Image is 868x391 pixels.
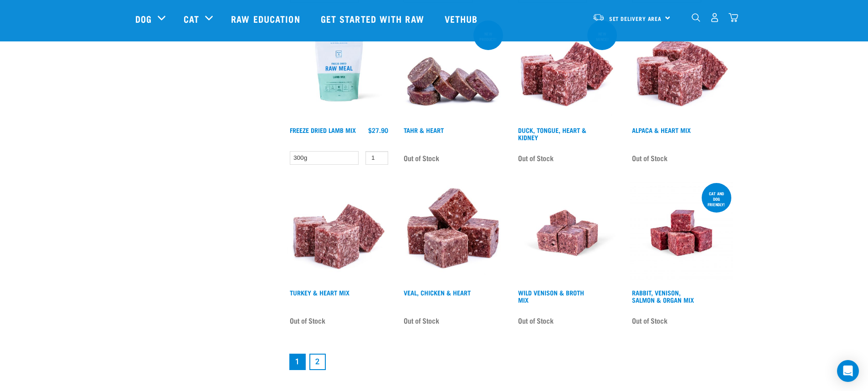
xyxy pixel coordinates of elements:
a: Cat [184,12,199,25]
a: Rabbit, Venison, Salmon & Organ Mix [632,291,694,301]
img: home-icon@2x.png [729,13,738,22]
a: Turkey & Heart Mix [290,291,349,294]
img: RE Product Shoot 2023 Nov8677 [288,19,391,122]
a: Tahr & Heart [404,128,444,132]
a: Vethub [436,0,489,37]
span: Out of Stock [404,151,439,165]
img: home-icon-1@2x.png [692,13,700,22]
a: Duck, Tongue, Heart & Kidney [518,128,586,139]
a: Page 1 [289,354,306,370]
span: Out of Stock [632,314,668,327]
a: Alpaca & Heart Mix [632,128,691,132]
span: Out of Stock [632,151,668,165]
span: Set Delivery Area [609,17,662,20]
span: Out of Stock [518,314,554,327]
img: 1124 Lamb Chicken Heart Mix 01 [516,19,619,122]
nav: pagination [288,352,733,372]
a: Veal, Chicken & Heart [404,291,471,294]
div: Cat and dog friendly! [702,187,731,211]
img: van-moving.png [592,13,605,21]
img: Possum Chicken Heart Mix 01 [630,19,733,122]
div: Open Intercom Messenger [837,360,859,382]
img: Vension and heart [516,181,619,284]
img: 1093 Wallaby Heart Medallions 01 [401,19,505,122]
span: Out of Stock [404,314,439,327]
img: Pile Of Cubed Turkey Heart Mix For Pets [288,181,391,284]
div: $27.90 [368,127,388,134]
input: 1 [365,151,388,165]
a: Raw Education [222,0,311,37]
img: Rabbit Venison Salmon Organ 1688 [630,181,733,284]
a: Goto page 2 [309,354,326,370]
img: 1137 Veal Chicken Heart Mix 01 [401,181,505,284]
a: Wild Venison & Broth Mix [518,291,584,301]
img: user.png [710,13,719,22]
a: Freeze Dried Lamb Mix [290,128,356,132]
a: Get started with Raw [312,0,436,37]
span: Out of Stock [518,151,554,165]
a: Dog [135,12,152,25]
span: Out of Stock [290,314,325,327]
